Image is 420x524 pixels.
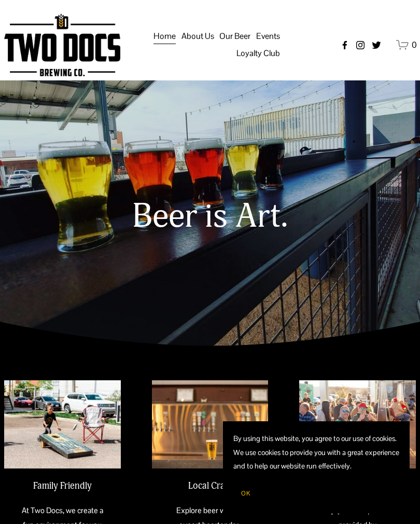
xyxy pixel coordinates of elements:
[233,432,399,473] p: By using this website, you agree to our use of cookies. We use cookies to provide you with a grea...
[256,27,280,45] a: folder dropdown
[355,40,366,50] a: instagram-unauth
[236,46,280,61] span: Loyalty Club
[6,198,414,235] h1: Beer is Art.
[4,13,120,76] img: Two Docs Brewing Co.
[219,27,250,45] a: folder dropdown
[241,489,250,498] span: OK
[19,480,106,491] h2: Family Friendly
[340,40,350,50] a: Facebook
[236,45,280,63] a: folder dropdown
[181,29,214,44] span: About Us
[371,40,382,50] a: twitter-unauth
[412,39,417,50] span: 0
[219,29,250,44] span: Our Beer
[181,27,214,45] a: folder dropdown
[299,380,416,468] img: People sitting and socializing outdoors at a festival or event in the late afternoon, with some p...
[256,29,280,44] span: Events
[152,380,269,468] img: A glass of beer with the logo of Two Docs Brewing Company, placed on a bar counter with a blurred...
[233,484,258,503] button: OK
[166,480,254,491] h2: Local Craft
[396,38,417,51] a: 0 items in cart
[153,27,176,45] a: Home
[4,380,121,468] img: A girl playing cornhole outdoors on a sunny day, with parked cars and a building in the backgroun...
[223,421,410,514] section: Cookie banner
